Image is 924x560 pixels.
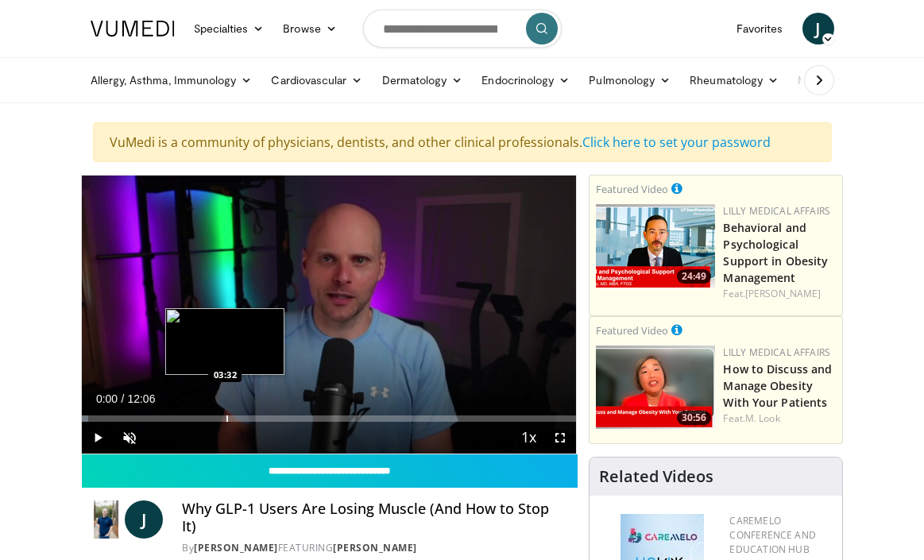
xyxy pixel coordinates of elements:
[579,64,680,96] a: Pulmonology
[273,13,346,44] a: Browse
[182,500,564,535] h4: Why GLP-1 Users Are Losing Muscle (And How to Stop It)
[723,204,830,218] a: Lilly Medical Affairs
[596,182,668,196] small: Featured Video
[544,422,576,454] button: Fullscreen
[599,467,713,486] h4: Related Videos
[727,13,793,44] a: Favorites
[182,541,564,555] div: By FEATURING
[596,323,668,338] small: Featured Video
[582,133,771,151] a: Click here to set your password
[745,287,821,300] a: [PERSON_NAME]
[729,514,815,556] a: CaReMeLO Conference and Education Hub
[596,346,715,429] img: c98a6a29-1ea0-4bd5-8cf5-4d1e188984a7.png.150x105_q85_crop-smart_upscale.png
[596,204,715,288] img: ba3304f6-7838-4e41-9c0f-2e31ebde6754.png.150x105_q85_crop-smart_upscale.png
[94,500,119,539] img: Dr. Jordan Rennicke
[677,269,711,284] span: 24:49
[261,64,372,96] a: Cardiovascular
[677,411,711,425] span: 30:56
[745,411,780,425] a: M. Look
[82,415,577,422] div: Progress Bar
[512,422,544,454] button: Playback Rate
[596,346,715,429] a: 30:56
[82,422,114,454] button: Play
[125,500,163,539] a: J
[91,21,175,37] img: VuMedi Logo
[82,176,577,454] video-js: Video Player
[165,308,284,375] img: image.jpeg
[194,541,278,554] a: [PERSON_NAME]
[680,64,788,96] a: Rheumatology
[93,122,832,162] div: VuMedi is a community of physicians, dentists, and other clinical professionals.
[363,10,562,48] input: Search topics, interventions
[472,64,579,96] a: Endocrinology
[127,392,155,405] span: 12:06
[96,392,118,405] span: 0:00
[184,13,274,44] a: Specialties
[802,13,834,44] a: J
[81,64,262,96] a: Allergy, Asthma, Immunology
[723,361,832,410] a: How to Discuss and Manage Obesity With Your Patients
[723,220,828,285] a: Behavioral and Psychological Support in Obesity Management
[114,422,145,454] button: Unmute
[723,411,836,426] div: Feat.
[723,287,836,301] div: Feat.
[723,346,830,359] a: Lilly Medical Affairs
[122,392,125,405] span: /
[333,541,417,554] a: [PERSON_NAME]
[596,204,715,288] a: 24:49
[373,64,473,96] a: Dermatology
